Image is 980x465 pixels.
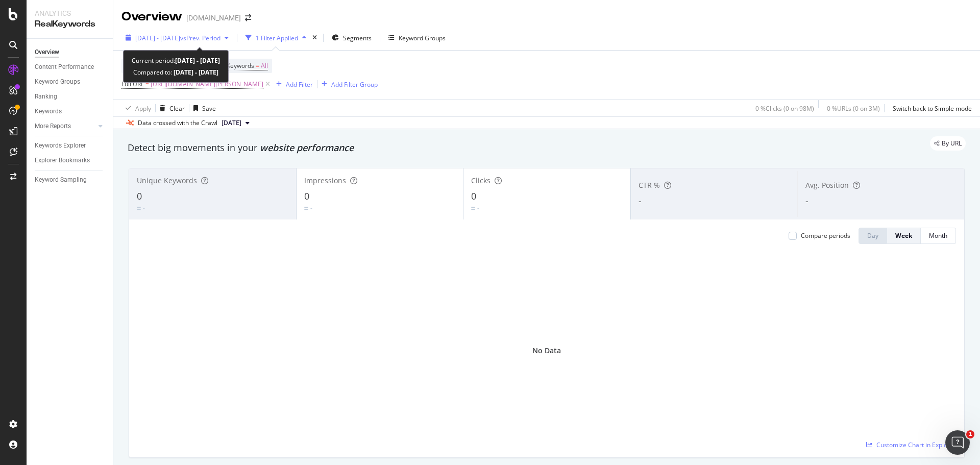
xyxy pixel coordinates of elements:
[35,47,59,58] div: Overview
[169,104,185,113] div: Clear
[35,140,86,151] div: Keywords Explorer
[930,136,966,151] div: legacy label
[343,34,372,42] span: Segments
[310,204,312,212] div: -
[35,155,106,166] a: Explorer Bookmarks
[477,204,479,212] div: -
[172,68,218,77] b: [DATE] - [DATE]
[639,194,642,207] span: -
[121,100,151,116] button: Apply
[859,228,887,244] button: Day
[867,231,878,240] div: Day
[945,430,970,455] iframe: Intercom live chat
[35,140,106,151] a: Keywords Explorer
[132,55,220,66] div: Current period:
[133,66,218,78] div: Compared to:
[35,62,94,72] div: Content Performance
[35,175,87,185] div: Keyword Sampling
[121,30,233,46] button: [DATE] - [DATE]vsPrev. Period
[887,228,921,244] button: Week
[189,100,216,116] button: Save
[755,104,814,113] div: 0 % Clicks ( 0 on 98M )
[186,13,241,23] div: [DOMAIN_NAME]
[399,34,446,42] div: Keyword Groups
[35,18,105,30] div: RealKeywords
[137,176,197,185] span: Unique Keywords
[471,207,475,210] img: Equal
[805,180,849,190] span: Avg. Position
[202,104,216,113] div: Save
[145,80,149,88] span: =
[35,121,95,132] a: More Reports
[384,30,450,46] button: Keyword Groups
[138,118,217,128] div: Data crossed with the Crawl
[532,346,561,356] div: No Data
[272,78,313,90] button: Add Filter
[137,207,141,210] img: Equal
[241,30,310,46] button: 1 Filter Applied
[35,8,105,18] div: Analytics
[143,204,145,212] div: -
[245,14,251,21] div: arrow-right-arrow-left
[35,91,106,102] a: Ranking
[310,33,319,43] div: times
[151,77,263,91] span: [URL][DOMAIN_NAME][PERSON_NAME]
[35,155,90,166] div: Explorer Bookmarks
[35,106,106,117] a: Keywords
[866,440,956,449] a: Customize Chart in Explorer
[35,175,106,185] a: Keyword Sampling
[35,91,57,102] div: Ranking
[35,77,80,87] div: Keyword Groups
[331,80,378,89] div: Add Filter Group
[895,231,912,240] div: Week
[222,118,241,128] span: 2025 Apr. 26th
[893,104,972,113] div: Switch back to Simple mode
[135,104,151,113] div: Apply
[827,104,880,113] div: 0 % URLs ( 0 on 3M )
[805,194,808,207] span: -
[304,176,346,185] span: Impressions
[304,190,309,202] span: 0
[135,34,180,42] span: [DATE] - [DATE]
[966,430,974,438] span: 1
[942,140,962,146] span: By URL
[121,80,144,88] span: Full URL
[256,34,298,42] div: 1 Filter Applied
[929,231,947,240] div: Month
[889,100,972,116] button: Switch back to Simple mode
[180,34,220,42] span: vs Prev. Period
[256,61,259,70] span: =
[227,61,254,70] span: Keywords
[328,30,376,46] button: Segments
[921,228,956,244] button: Month
[304,207,308,210] img: Equal
[156,100,185,116] button: Clear
[801,231,850,240] div: Compare periods
[35,47,106,58] a: Overview
[317,78,378,90] button: Add Filter Group
[639,180,660,190] span: CTR %
[35,121,71,132] div: More Reports
[261,59,268,73] span: All
[121,8,182,26] div: Overview
[175,56,220,65] b: [DATE] - [DATE]
[876,440,956,449] span: Customize Chart in Explorer
[35,62,106,72] a: Content Performance
[137,190,142,202] span: 0
[35,77,106,87] a: Keyword Groups
[471,176,491,185] span: Clicks
[35,106,62,117] div: Keywords
[217,117,254,129] button: [DATE]
[286,80,313,89] div: Add Filter
[471,190,476,202] span: 0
